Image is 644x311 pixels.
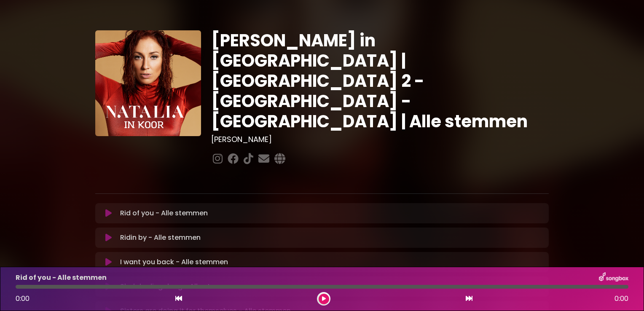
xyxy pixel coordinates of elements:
[95,30,201,136] img: YTVS25JmS9CLUqXqkEhs
[614,294,628,304] span: 0:00
[16,294,30,303] span: 0:00
[16,273,107,283] p: Rid of you - Alle stemmen
[599,272,628,283] img: songbox-logo-white.png
[120,233,201,243] p: Ridin by - Alle stemmen
[211,30,549,131] h1: [PERSON_NAME] in [GEOGRAPHIC_DATA] | [GEOGRAPHIC_DATA] 2 - [GEOGRAPHIC_DATA] - [GEOGRAPHIC_DATA] ...
[211,135,549,144] h3: [PERSON_NAME]
[120,208,208,218] p: Rid of you - Alle stemmen
[120,257,228,267] p: I want you back - Alle stemmen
